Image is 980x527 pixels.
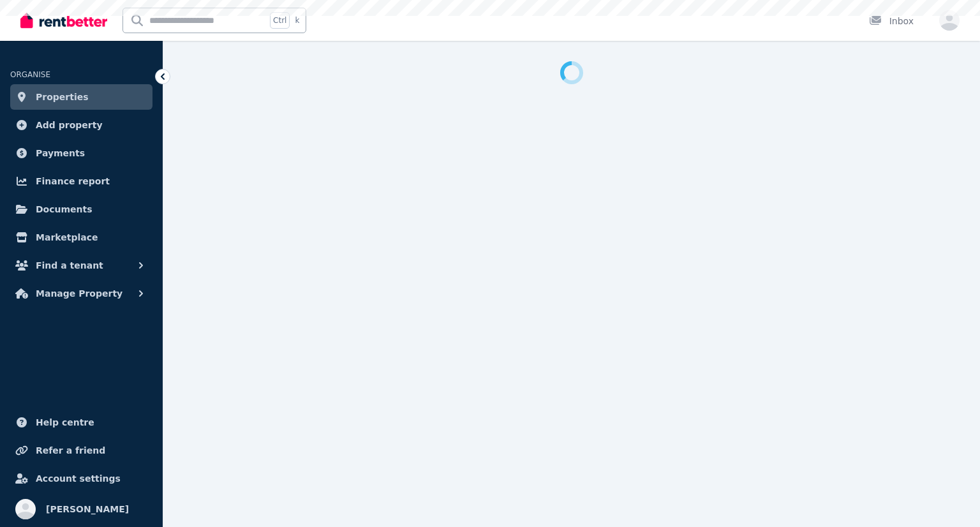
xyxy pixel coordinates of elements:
span: Properties [36,89,89,105]
span: Documents [36,202,93,217]
span: Marketplace [36,230,98,245]
span: [PERSON_NAME] [46,501,129,517]
span: Help centre [36,415,94,430]
span: ORGANISE [10,70,50,79]
a: Add property [10,112,152,138]
a: Properties [10,84,152,110]
span: Refer a friend [36,443,105,458]
span: k [295,15,299,26]
a: Marketplace [10,225,152,250]
span: Manage Property [36,286,122,301]
a: Payments [10,140,152,166]
a: Documents [10,197,152,222]
span: Finance report [36,174,110,189]
a: Refer a friend [10,438,152,463]
span: Account settings [36,471,121,486]
button: Manage Property [10,281,152,306]
span: Ctrl [270,12,290,29]
a: Account settings [10,466,152,491]
span: Find a tenant [36,258,103,273]
span: Payments [36,145,85,161]
img: RentBetter [20,11,107,30]
span: Add property [36,117,103,133]
div: Inbox [869,15,914,27]
a: Finance report [10,168,152,194]
a: Help centre [10,410,152,435]
button: Find a tenant [10,253,152,278]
